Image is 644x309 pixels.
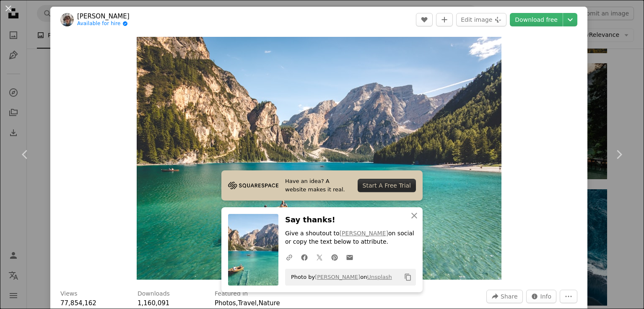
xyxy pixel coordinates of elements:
[215,290,248,298] h3: Featured in
[340,230,388,237] a: [PERSON_NAME]
[60,299,96,307] span: 77,854,162
[358,179,416,192] div: Start A Free Trial
[367,274,392,280] a: Unsplash
[510,13,563,26] a: Download free
[77,12,130,21] a: [PERSON_NAME]
[416,13,433,26] button: Like
[594,114,644,195] a: Next
[285,214,416,226] h3: Say thanks!
[215,299,236,307] a: Photos
[285,177,351,194] span: Have an idea? A website makes it real.
[221,170,423,201] a: Have an idea? A website makes it real.Start A Free Trial
[486,290,522,303] button: Share this image
[540,290,552,303] span: Info
[60,13,74,26] img: Go to Pietro De Grandi's profile
[138,299,169,307] span: 1,160,091
[501,290,517,303] span: Share
[312,249,327,265] a: Share on Twitter
[228,179,278,192] img: file-1705255347840-230a6ab5bca9image
[297,249,312,265] a: Share on Facebook
[436,13,453,26] button: Add to Collection
[560,290,577,303] button: More Actions
[563,13,577,26] button: Choose download size
[137,37,501,280] img: three brown wooden boat on blue lake water taken at daytime
[456,13,506,26] button: Edit image
[342,249,357,265] a: Share over email
[285,229,416,246] p: Give a shoutout to on social or copy the text below to attribute.
[259,299,280,307] a: Nature
[287,270,392,284] span: Photo by on
[236,299,238,307] span: ,
[77,21,130,27] a: Available for hire
[327,249,342,265] a: Share on Pinterest
[526,290,557,303] button: Stats about this image
[238,299,257,307] a: Travel
[138,290,170,298] h3: Downloads
[257,299,259,307] span: ,
[137,37,501,280] button: Zoom in on this image
[315,274,360,280] a: [PERSON_NAME]
[60,290,78,298] h3: Views
[401,270,415,284] button: Copy to clipboard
